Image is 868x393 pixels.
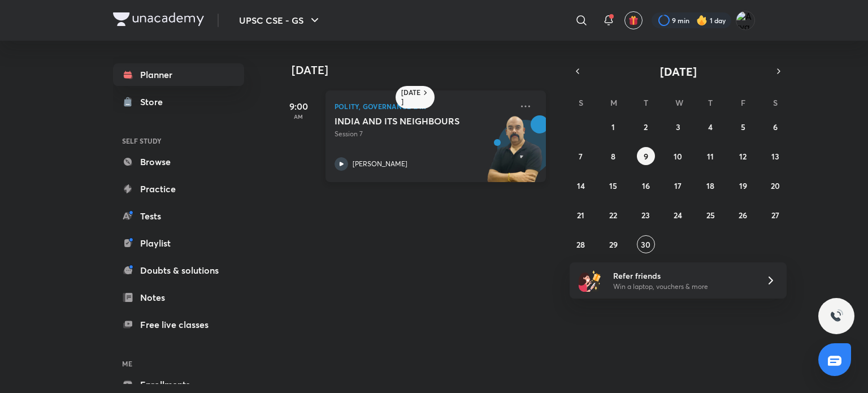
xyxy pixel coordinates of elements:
img: Company Logo [113,12,204,26]
button: September 22, 2025 [604,206,622,224]
button: September 6, 2025 [766,118,784,136]
abbr: September 7, 2025 [579,151,583,162]
h5: INDIA AND ITS NEIGHBOURS [335,115,475,127]
button: September 19, 2025 [734,176,752,195]
a: Free live classes [113,313,244,336]
p: [PERSON_NAME] [353,159,407,169]
button: September 27, 2025 [766,206,784,224]
a: Company Logo [113,12,204,29]
button: September 23, 2025 [637,206,655,224]
a: Browse [113,150,244,173]
button: September 8, 2025 [604,147,622,165]
a: Tests [113,205,244,227]
abbr: September 20, 2025 [771,180,780,191]
abbr: September 19, 2025 [739,180,747,191]
abbr: September 13, 2025 [771,151,779,162]
abbr: September 24, 2025 [674,210,682,221]
button: September 29, 2025 [604,235,622,253]
abbr: September 2, 2025 [644,122,648,132]
h5: 9:00 [276,100,321,113]
button: September 3, 2025 [669,118,687,136]
abbr: Monday [610,97,617,108]
h6: [DATE] [401,88,421,106]
abbr: September 8, 2025 [611,151,615,162]
abbr: September 1, 2025 [611,122,615,132]
abbr: September 17, 2025 [674,180,682,191]
abbr: September 15, 2025 [609,180,617,191]
button: September 7, 2025 [572,147,590,165]
button: September 26, 2025 [734,206,752,224]
abbr: September 25, 2025 [706,210,715,221]
abbr: September 14, 2025 [577,180,585,191]
abbr: Friday [741,97,745,108]
p: Win a laptop, vouchers & more [613,282,752,292]
abbr: Tuesday [644,97,648,108]
abbr: September 29, 2025 [609,239,618,250]
button: September 5, 2025 [734,118,752,136]
a: Playlist [113,232,244,254]
abbr: Wednesday [675,97,683,108]
button: September 16, 2025 [637,176,655,195]
abbr: September 21, 2025 [577,210,584,221]
div: Store [140,95,170,109]
abbr: September 18, 2025 [706,180,714,191]
p: AM [276,113,321,120]
abbr: September 3, 2025 [676,122,680,132]
button: September 17, 2025 [669,176,687,195]
button: September 2, 2025 [637,118,655,136]
abbr: September 30, 2025 [641,239,650,250]
button: avatar [624,11,643,29]
button: September 24, 2025 [669,206,687,224]
button: September 11, 2025 [701,147,719,165]
button: September 30, 2025 [637,235,655,253]
abbr: September 22, 2025 [609,210,617,221]
img: referral [579,269,601,292]
abbr: September 16, 2025 [642,180,650,191]
abbr: September 6, 2025 [773,122,778,132]
abbr: Thursday [708,97,713,108]
h4: [DATE] [292,63,557,77]
button: September 15, 2025 [604,176,622,195]
abbr: September 5, 2025 [741,122,745,132]
button: September 20, 2025 [766,176,784,195]
button: September 25, 2025 [701,206,719,224]
img: Arya wale [736,11,755,30]
h6: SELF STUDY [113,131,244,150]
abbr: September 4, 2025 [708,122,713,132]
abbr: September 27, 2025 [771,210,779,221]
button: September 12, 2025 [734,147,752,165]
button: September 18, 2025 [701,176,719,195]
abbr: September 23, 2025 [641,210,650,221]
button: September 9, 2025 [637,147,655,165]
abbr: September 10, 2025 [674,151,682,162]
span: [DATE] [660,64,697,79]
button: September 21, 2025 [572,206,590,224]
button: September 10, 2025 [669,147,687,165]
a: Planner [113,63,244,86]
abbr: Saturday [773,97,778,108]
a: Practice [113,178,244,200]
abbr: September 12, 2025 [739,151,747,162]
abbr: September 26, 2025 [739,210,747,221]
abbr: Sunday [579,97,583,108]
button: September 1, 2025 [604,118,622,136]
a: Doubts & solutions [113,259,244,282]
abbr: September 28, 2025 [576,239,585,250]
img: ttu [830,309,843,323]
button: September 4, 2025 [701,118,719,136]
button: [DATE] [585,63,771,79]
button: September 28, 2025 [572,235,590,253]
a: Notes [113,286,244,309]
img: avatar [628,15,639,25]
button: UPSC CSE - GS [232,9,328,32]
a: Store [113,90,244,113]
p: Polity, Governance & IR [335,100,512,113]
img: unacademy [484,115,546,193]
h6: ME [113,354,244,373]
abbr: September 11, 2025 [707,151,714,162]
img: streak [696,15,708,26]
button: September 14, 2025 [572,176,590,195]
p: Session 7 [335,129,512,139]
h6: Refer friends [613,270,752,282]
button: September 13, 2025 [766,147,784,165]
